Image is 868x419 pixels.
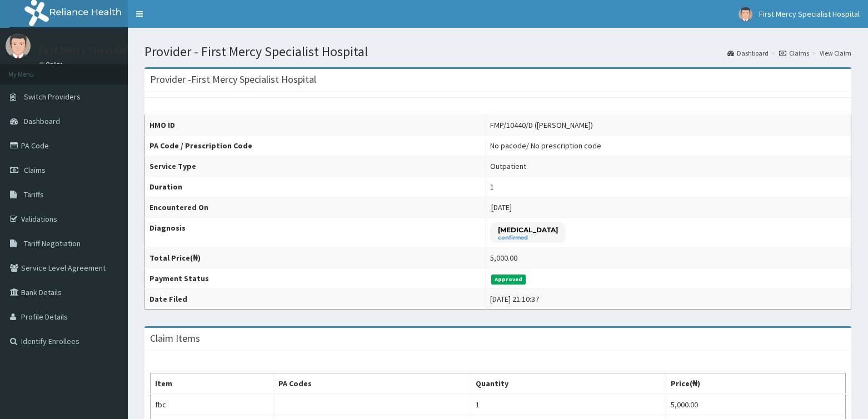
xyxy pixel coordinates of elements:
[24,116,60,126] span: Dashboard
[151,394,274,415] td: fbc
[490,252,517,263] div: 5,000.00
[145,268,486,289] th: Payment Status
[490,119,593,131] div: FMP/10440/D ([PERSON_NAME])
[666,373,845,395] th: Price(₦)
[498,235,558,241] small: confirmed
[471,394,666,415] td: 1
[491,202,512,212] span: [DATE]
[820,48,851,58] a: View Claim
[666,394,845,415] td: 5,000.00
[490,140,601,151] div: No pacode / No prescription code
[24,92,81,102] span: Switch Providers
[471,373,666,395] th: Quantity
[759,9,860,19] span: First Mercy Specialist Hospital
[727,48,769,58] a: Dashboard
[273,373,471,395] th: PA Codes
[150,74,316,84] h3: Provider - First Mercy Specialist Hospital
[145,177,486,197] th: Duration
[24,165,46,175] span: Claims
[490,293,539,305] div: [DATE] 21:10:37
[39,61,66,68] a: Online
[144,44,851,59] h1: Provider - First Mercy Specialist Hospital
[145,136,486,156] th: PA Code / Prescription Code
[145,197,486,218] th: Encountered On
[145,248,486,268] th: Total Price(₦)
[145,289,486,310] th: Date Filed
[739,7,752,21] img: User Image
[151,373,274,395] th: Item
[24,238,81,248] span: Tariff Negotiation
[145,218,486,248] th: Diagnosis
[490,161,526,172] div: Outpatient
[490,181,494,192] div: 1
[779,48,809,58] a: Claims
[498,225,558,235] p: [MEDICAL_DATA]
[39,45,170,55] p: First Mercy Specialist Hospital
[24,189,44,199] span: Tariffs
[150,333,200,343] h3: Claim Items
[145,115,486,136] th: HMO ID
[491,275,526,285] span: Approved
[6,33,31,58] img: User Image
[145,156,486,177] th: Service Type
